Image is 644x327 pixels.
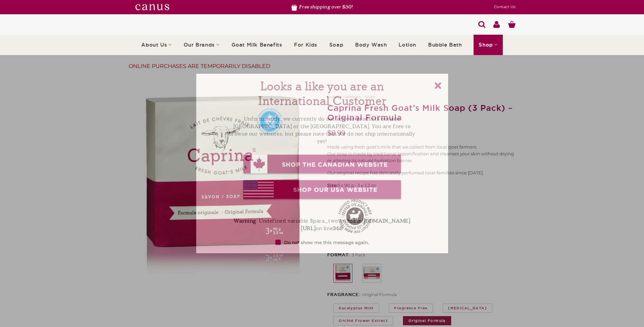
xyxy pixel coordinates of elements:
h2: Looks a like you are an International Customer [227,79,418,108]
a: Shop [474,35,502,55]
a: Lotion [399,35,416,54]
p: : Undefined variable $para_two in on line [227,210,418,232]
img: int_us_btn.png [242,179,402,201]
a: Contact Us [494,2,516,12]
b: Warning [234,218,256,224]
li: Free shipping over $50! [291,3,352,12]
a: Goat Milk Benefits [232,35,282,54]
b: 368 [333,225,343,232]
label: Do not show me this message again. [227,239,418,246]
a: For Kids [294,35,317,54]
b: /home/[DOMAIN_NAME][URL] [301,218,410,232]
a: About Us [141,35,172,55]
a: x [435,82,441,89]
a: Our Brands [184,35,220,55]
p: Unfortunately, we currently do not sell our products outside [GEOGRAPHIC_DATA] or the [GEOGRAPHIC... [227,115,418,145]
img: canutswhite.svg [135,4,169,10]
a: Search [478,18,486,31]
a: Soap [329,35,343,54]
a: Body Wash [355,35,387,54]
a: Bubble Bath [428,35,462,54]
img: int_ca_btn.png [242,154,402,175]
